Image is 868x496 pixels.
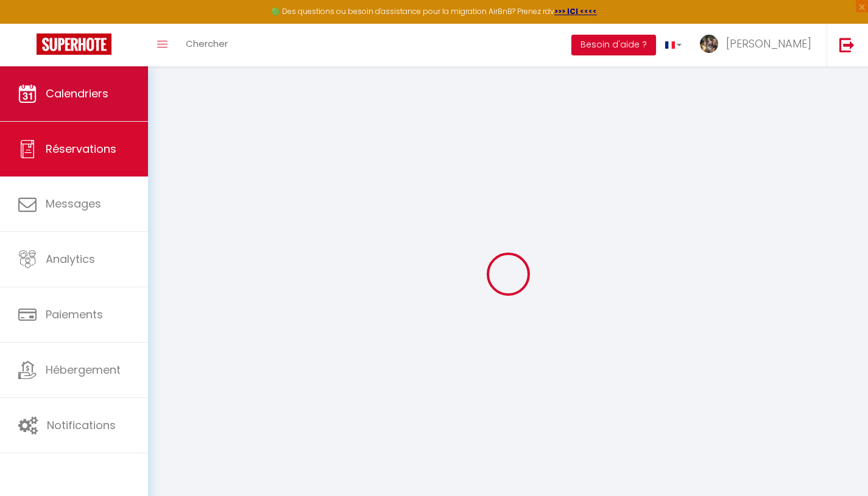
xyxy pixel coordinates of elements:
[46,307,103,322] span: Paiements
[47,417,116,433] span: Notifications
[177,24,237,66] a: Chercher
[46,86,108,101] span: Calendriers
[46,196,101,211] span: Messages
[691,24,827,66] a: ... [PERSON_NAME]
[46,362,121,377] span: Hébergement
[700,35,718,53] img: ...
[37,33,111,55] img: Super Booking
[186,37,228,50] span: Chercher
[554,6,597,16] a: >>> ICI <<<<
[839,37,855,52] img: logout
[571,35,656,55] button: Besoin d'aide ?
[46,141,116,156] span: Réservations
[46,251,95,267] span: Analytics
[726,36,811,51] span: [PERSON_NAME]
